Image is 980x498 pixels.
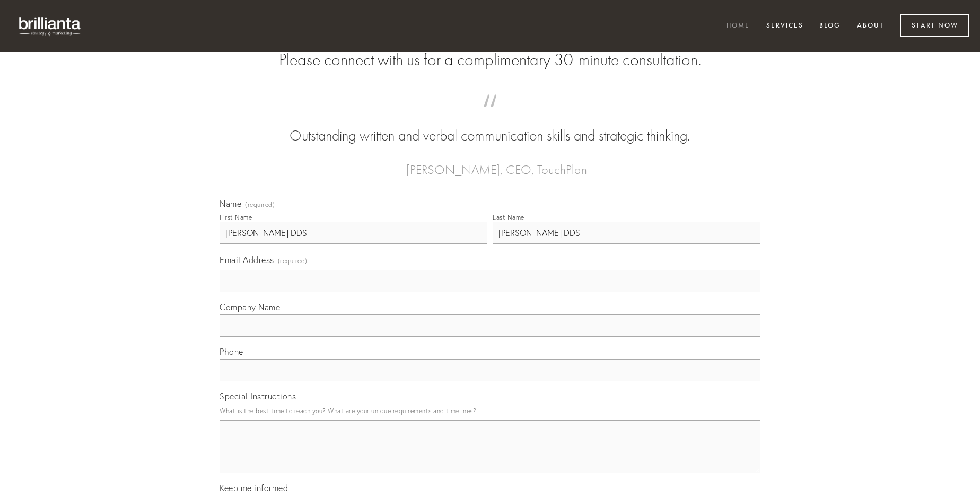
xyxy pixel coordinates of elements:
[220,346,243,357] span: Phone
[812,18,847,35] a: Blog
[850,18,891,35] a: About
[220,391,296,401] span: Special Instructions
[278,254,308,268] span: (required)
[720,18,757,35] a: Home
[220,255,274,265] span: Email Address
[237,105,743,146] blockquote: Outstanding written and verbal communication skills and strategic thinking.
[220,198,241,209] span: Name
[900,14,969,37] a: Start Now
[759,18,810,35] a: Services
[220,50,760,70] h2: Please connect with us for a complimentary 30-minute consultation.
[220,213,252,221] div: First Name
[237,146,743,180] figcaption: — [PERSON_NAME], CEO, TouchPlan
[11,11,90,41] img: brillianta - research, strategy, marketing
[220,404,760,418] p: What is the best time to reach you? What are your unique requirements and timelines?
[220,302,280,312] span: Company Name
[493,213,524,221] div: Last Name
[237,105,743,126] span: “
[220,483,288,493] span: Keep me informed
[245,202,275,208] span: (required)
